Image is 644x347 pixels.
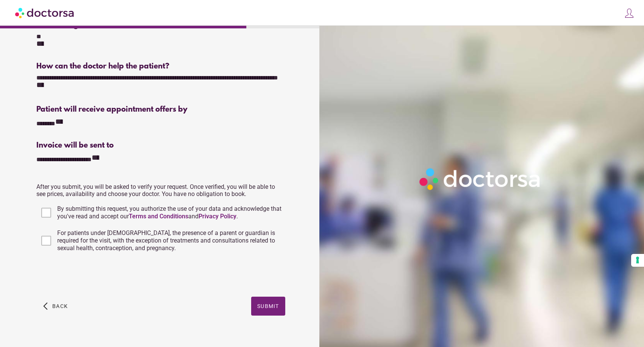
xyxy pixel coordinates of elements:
a: Terms and Conditions [129,213,188,220]
button: arrow_back_ios Back [40,297,71,316]
img: Doctorsa.com [15,4,75,21]
span: For patients under [DEMOGRAPHIC_DATA], the presence of a parent or guardian is required for the v... [57,229,275,252]
div: Patient will receive appointment offers by [36,105,285,114]
span: Back [52,303,68,309]
button: Submit [251,297,285,316]
iframe: reCAPTCHA [36,260,152,289]
div: How can the doctor help the patient? [36,62,285,71]
button: Your consent preferences for tracking technologies [631,254,644,267]
img: icons8-customer-100.png [624,8,635,19]
div: Invoice will be sent to [36,141,285,150]
a: Privacy Policy [199,213,236,220]
img: Logo-Doctorsa-trans-White-partial-flat.png [416,165,545,193]
span: By submitting this request, you authorize the use of your data and acknowledge that you've read a... [57,205,281,220]
span: Submit [257,303,279,309]
p: After you submit, you will be asked to verify your request. Once verified, you will be able to se... [36,183,285,198]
